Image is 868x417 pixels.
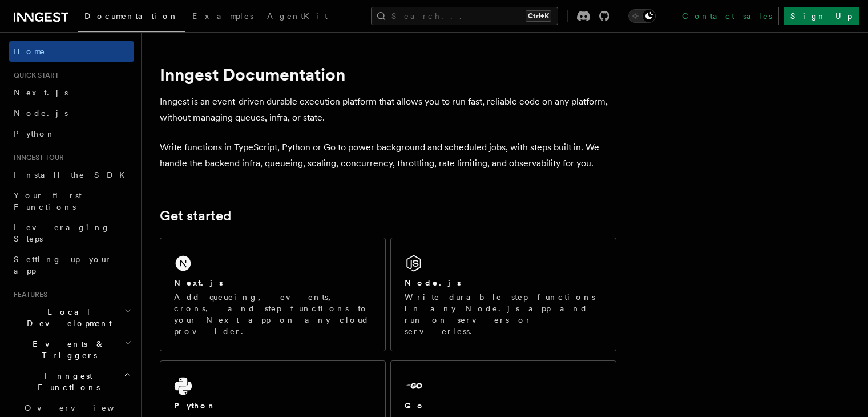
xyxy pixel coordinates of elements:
[9,103,134,123] a: Node.js
[9,334,134,366] button: Events & Triggers
[160,208,231,224] a: Get started
[84,11,179,21] span: Documentation
[628,9,656,23] button: Toggle dark mode
[784,7,859,25] a: Sign Up
[9,71,59,80] span: Quick start
[78,3,185,32] a: Documentation
[14,88,68,97] span: Next.js
[14,223,110,243] span: Leveraging Steps
[526,10,551,22] kbd: Ctrl+K
[9,302,134,334] button: Local Development
[160,139,616,171] p: Write functions in TypeScript, Python or Go to power background and scheduled jobs, with steps bu...
[260,3,334,31] a: AgentKit
[14,255,112,275] span: Setting up your app
[14,109,68,118] span: Node.js
[267,11,328,21] span: AgentKit
[25,403,142,412] span: Overview
[675,7,779,25] a: Contact sales
[9,82,134,103] a: Next.js
[9,123,134,144] a: Python
[9,249,134,281] a: Setting up your app
[174,291,372,337] p: Add queueing, events, crons, and step functions to your Next app on any cloud provider.
[14,46,46,57] span: Home
[405,291,602,337] p: Write durable step functions in any Node.js app and run on servers or serverless.
[9,338,124,361] span: Events & Triggers
[9,306,124,329] span: Local Development
[14,170,132,179] span: Install the SDK
[9,290,47,299] span: Features
[9,370,123,393] span: Inngest Functions
[9,41,134,62] a: Home
[405,277,461,288] h2: Node.js
[9,217,134,249] a: Leveraging Steps
[405,400,425,411] h2: Go
[185,3,260,31] a: Examples
[160,238,386,351] a: Next.jsAdd queueing, events, crons, and step functions to your Next app on any cloud provider.
[14,191,82,211] span: Your first Functions
[9,366,134,398] button: Inngest Functions
[160,94,616,126] p: Inngest is an event-driven durable execution platform that allows you to run fast, reliable code ...
[14,129,55,138] span: Python
[174,277,223,288] h2: Next.js
[192,11,253,21] span: Examples
[390,238,616,351] a: Node.jsWrite durable step functions in any Node.js app and run on servers or serverless.
[174,400,216,411] h2: Python
[9,153,64,162] span: Inngest tour
[9,165,134,185] a: Install the SDK
[9,185,134,217] a: Your first Functions
[160,64,616,85] h1: Inngest Documentation
[371,7,558,25] button: Search...Ctrl+K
